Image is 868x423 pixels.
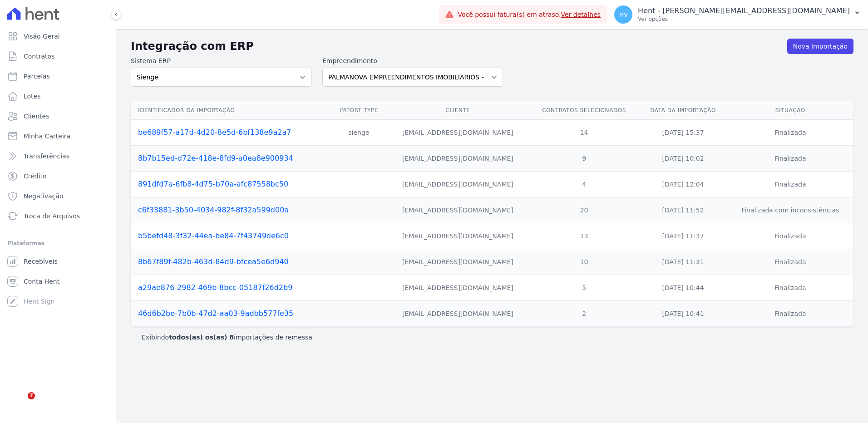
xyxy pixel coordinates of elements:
td: sienge [331,120,386,146]
p: Hent - [PERSON_NAME][EMAIL_ADDRESS][DOMAIN_NAME] [638,6,850,15]
a: Negativação [4,187,112,205]
td: Finalizada [727,172,853,197]
p: Exibindo importações de remessa [142,333,312,342]
td: 4 [529,172,639,197]
span: Minha Carteira [24,132,70,141]
span: Transferências [24,152,69,161]
td: [DATE] 15:37 [639,120,727,146]
td: Finalizada [727,275,853,301]
td: [DATE] 10:44 [639,275,727,301]
span: Recebíveis [24,257,58,266]
td: [EMAIL_ADDRESS][DOMAIN_NAME] [386,172,529,197]
a: Parcelas [4,67,112,85]
a: Minha Carteira [4,127,112,145]
td: [EMAIL_ADDRESS][DOMAIN_NAME] [386,301,529,327]
button: Hv Hent - [PERSON_NAME][EMAIL_ADDRESS][DOMAIN_NAME] Ver opções [607,2,868,27]
td: [EMAIL_ADDRESS][DOMAIN_NAME] [386,249,529,275]
td: Finalizada [727,249,853,275]
label: Empreendimento [322,56,503,66]
a: Lotes [4,87,112,105]
a: Transferências [4,147,112,165]
a: 8b67f89f-482b-463d-84d9-bfcea5e6d940 [138,257,289,266]
td: [EMAIL_ADDRESS][DOMAIN_NAME] [386,223,529,249]
a: c6f33881-3b50-4034-982f-8f32a599d00a [138,206,289,214]
td: [EMAIL_ADDRESS][DOMAIN_NAME] [386,120,529,146]
a: Contratos [4,47,112,65]
a: 46d6b2be-7b0b-47d2-aa03-9adbb577fe35 [138,309,293,318]
a: Visão Geral [4,27,112,45]
span: Clientes [24,112,49,121]
th: Import type [331,101,386,120]
span: 7 [28,392,35,399]
td: [DATE] 11:52 [639,197,727,223]
td: [EMAIL_ADDRESS][DOMAIN_NAME] [386,275,529,301]
td: 10 [529,249,639,275]
td: [DATE] 10:41 [639,301,727,327]
p: Ver opções [638,15,850,23]
th: Data da Importação [639,101,727,120]
span: Conta Hent [24,277,59,286]
span: Contratos [24,52,54,61]
td: Finalizada com inconsistências [727,197,853,223]
td: 5 [529,275,639,301]
td: 14 [529,120,639,146]
span: Troca de Arquivos [24,211,80,221]
td: [DATE] 11:31 [639,249,727,275]
a: Ver detalhes [561,11,601,18]
span: Parcelas [24,72,50,81]
a: Troca de Arquivos [4,207,112,225]
td: [DATE] 10:02 [639,146,727,172]
span: Visão Geral [24,32,60,41]
a: Conta Hent [4,272,112,290]
td: Finalizada [727,301,853,327]
td: [EMAIL_ADDRESS][DOMAIN_NAME] [386,197,529,223]
td: Finalizada [727,146,853,172]
span: Você possui fatura(s) em atraso. [458,10,601,20]
span: Negativação [24,192,64,201]
td: [DATE] 12:04 [639,172,727,197]
td: 2 [529,301,639,327]
a: Clientes [4,107,112,125]
div: Plataformas [7,238,108,249]
td: [EMAIL_ADDRESS][DOMAIN_NAME] [386,146,529,172]
a: a29ae876-2982-469b-8bcc-05187f26d2b9 [138,283,292,292]
td: Finalizada [727,120,853,146]
b: todos(as) os(as) 8 [169,334,234,341]
th: Situação [727,101,853,120]
a: b5befd48-3f32-44ea-be84-7f43749de6c0 [138,231,289,240]
a: be689f57-a17d-4d20-8e5d-6bf138e9a2a7 [138,128,291,137]
a: Nova Importação [787,39,853,54]
h2: Integração com ERP [131,38,787,54]
td: 9 [529,146,639,172]
a: Recebíveis [4,252,112,271]
a: 8b7b15ed-d72e-418e-8fd9-a0ea8e900934 [138,154,293,162]
iframe: Intercom live chat [9,392,31,414]
a: 891dfd7a-6fb8-4d75-b70a-afc87558bc50 [138,180,288,188]
td: Finalizada [727,223,853,249]
th: Contratos Selecionados [529,101,639,120]
td: 13 [529,223,639,249]
span: Hv [619,11,628,18]
a: Crédito [4,167,112,185]
th: Identificador da Importação [131,101,331,120]
span: Lotes [24,92,41,101]
label: Sistema ERP [131,56,311,66]
th: Cliente [386,101,529,120]
td: [DATE] 11:37 [639,223,727,249]
td: 20 [529,197,639,223]
span: Crédito [24,172,47,181]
